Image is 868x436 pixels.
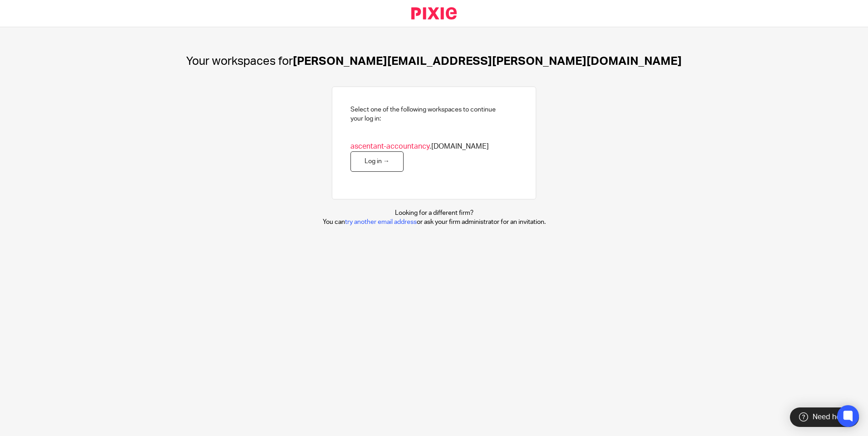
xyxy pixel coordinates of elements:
[790,407,859,427] div: Need help?
[350,142,489,151] span: .[DOMAIN_NAME]
[350,143,429,150] span: ascentant-accountancy
[323,208,546,227] p: Looking for a different firm? You can or ask your firm administrator for an invitation.
[345,219,417,225] a: try another email address
[350,105,496,124] h2: Select one of the following workspaces to continue your log in:
[350,151,404,172] a: Log in →
[186,54,682,68] h1: [PERSON_NAME][EMAIL_ADDRESS][PERSON_NAME][DOMAIN_NAME]
[186,55,293,67] span: Your workspaces for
